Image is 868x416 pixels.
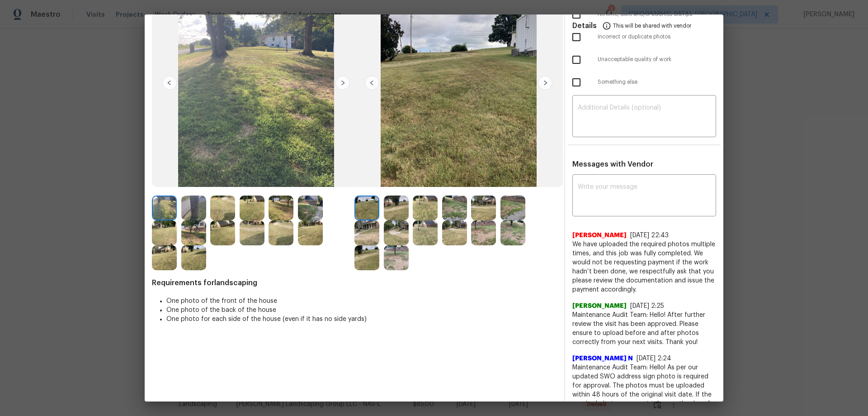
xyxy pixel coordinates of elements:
[637,355,671,362] span: [DATE] 2:24
[572,240,716,294] span: We have uploaded the required photos multiple times, and this job was fully completed. We would n...
[630,303,664,309] span: [DATE] 2:25
[538,76,552,90] img: right-chevron-button-url
[166,296,557,306] li: One photo of the front of the house
[162,76,177,90] img: left-chevron-button-url
[152,278,557,287] span: Requirements for landscaping
[598,78,716,86] span: Something else
[572,231,627,240] span: [PERSON_NAME]
[565,71,723,94] div: Something else
[166,315,557,324] li: One photo for each side of the house (even if it has no side yards)
[598,56,716,63] span: Unacceptable quality of work
[572,161,653,168] span: Messages with Vendor
[630,232,669,239] span: [DATE] 22:43
[166,306,557,315] li: One photo of the back of the house
[565,26,723,48] div: Incorrect or duplicate photos
[565,48,723,71] div: Unacceptable quality of work
[572,14,597,36] span: Details
[365,76,379,90] img: left-chevron-button-url
[572,354,633,363] span: [PERSON_NAME] N
[335,76,350,90] img: right-chevron-button-url
[572,301,627,311] span: [PERSON_NAME]
[598,33,716,41] span: Incorrect or duplicate photos
[572,311,716,347] span: Maintenance Audit Team: Hello! After further review the visit has been approved. Please ensure to...
[613,14,691,36] span: This will be shared with vendor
